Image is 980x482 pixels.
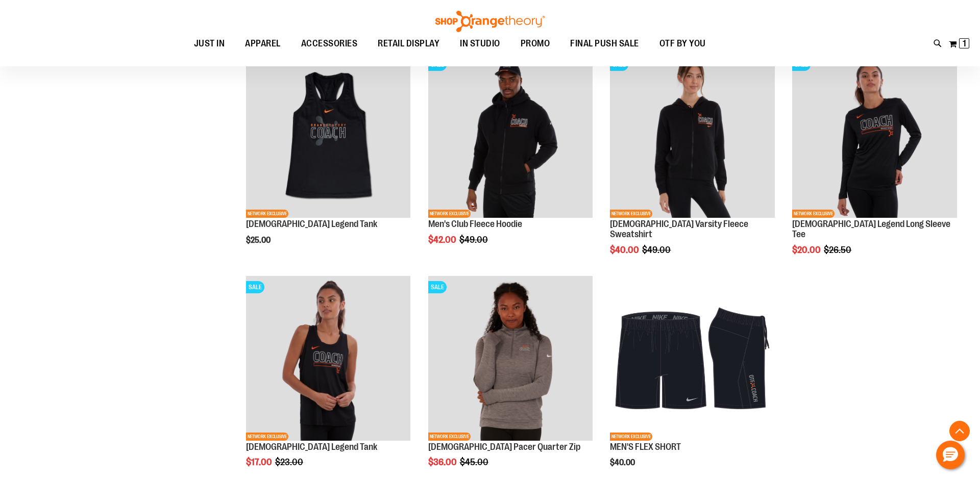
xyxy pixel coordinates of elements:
a: [DEMOGRAPHIC_DATA] Pacer Quarter Zip [428,442,580,452]
span: NETWORK EXCLUSIVE [792,210,835,218]
span: RETAIL DISPLAY [378,32,439,55]
span: JUST IN [194,32,225,55]
a: FINAL PUSH SALE [560,32,649,56]
a: [DEMOGRAPHIC_DATA] Legend Long Sleeve Tee [792,219,950,239]
img: OTF Ladies Coach FA22 Legend Tank - Black primary image [246,276,411,441]
span: NETWORK EXCLUSIVE [428,433,471,441]
span: APPAREL [245,32,281,55]
span: FINAL PUSH SALE [570,32,639,55]
img: Product image for MEN'S FLEX SHORT [610,276,775,441]
a: OTF BY YOU [649,32,716,56]
span: $20.00 [792,245,822,255]
span: $23.00 [275,457,305,467]
button: Back To Top [949,421,970,441]
span: IN STUDIO [460,32,500,55]
a: [DEMOGRAPHIC_DATA] Varsity Fleece Sweatshirt [610,219,748,239]
a: MEN'S FLEX SHORT [610,442,681,452]
a: OTF Ladies Coach FA23 Legend Tank - Black primary imageNETWORK EXCLUSIVE [246,54,411,220]
span: $36.00 [428,457,458,467]
img: OTF Ladies Coach FA23 Legend Tank - Black primary image [246,54,411,218]
a: Men's Club Fleece Hoodie [428,219,522,229]
a: APPAREL [235,32,291,56]
div: product [423,48,598,271]
span: NETWORK EXCLUSIVE [610,433,652,441]
div: product [605,48,780,281]
a: OTF Ladies Coach FA22 Legend Tank - Black primary imageSALENETWORK EXCLUSIVE [246,276,411,442]
img: OTF Ladies Coach FA22 Varsity Fleece Full Zip - Black primary image [610,54,775,218]
div: product [241,48,416,271]
img: Shop Orangetheory [434,11,546,32]
span: NETWORK EXCLUSIVE [246,210,288,218]
div: product [787,48,962,281]
a: [DEMOGRAPHIC_DATA] Legend Tank [246,219,377,229]
a: Product image for Ladies Pacer Quarter ZipSALENETWORK EXCLUSIVE [428,276,593,442]
a: ACCESSORIES [291,32,368,56]
span: $40.00 [610,245,641,255]
span: SALE [246,281,264,293]
span: $25.00 [246,236,272,245]
span: ACCESSORIES [301,32,358,55]
img: OTF Mens Coach FA22 Club Fleece Full Zip - Black primary image [428,54,593,218]
span: NETWORK EXCLUSIVE [246,433,288,441]
span: $40.00 [610,458,636,467]
a: JUST IN [184,32,235,56]
span: $45.00 [460,457,490,467]
span: NETWORK EXCLUSIVE [428,210,471,218]
span: $17.00 [246,457,274,467]
span: PROMO [521,32,550,55]
img: Product image for Ladies Pacer Quarter Zip [428,276,593,441]
a: OTF Ladies Coach FA22 Varsity Fleece Full Zip - Black primary imageSALENETWORK EXCLUSIVE [610,54,775,220]
span: $49.00 [459,235,489,245]
a: OTF Mens Coach FA22 Club Fleece Full Zip - Black primary imageSALENETWORK EXCLUSIVE [428,54,593,220]
span: $26.50 [824,245,853,255]
a: [DEMOGRAPHIC_DATA] Legend Tank [246,442,377,452]
span: $42.00 [428,235,458,245]
span: 1 [963,38,966,48]
a: Product image for MEN'S FLEX SHORTNETWORK EXCLUSIVE [610,276,775,442]
img: OTF Ladies Coach FA22 Legend LS Tee - Black primary image [792,54,957,218]
button: Hello, have a question? Let’s chat. [936,441,965,469]
a: PROMO [510,32,560,56]
span: OTF BY YOU [659,32,706,55]
span: SALE [428,281,447,293]
span: NETWORK EXCLUSIVE [610,210,652,218]
a: IN STUDIO [450,32,510,55]
a: OTF Ladies Coach FA22 Legend LS Tee - Black primary imageSALENETWORK EXCLUSIVE [792,54,957,220]
a: RETAIL DISPLAY [367,32,450,56]
span: $49.00 [642,245,672,255]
